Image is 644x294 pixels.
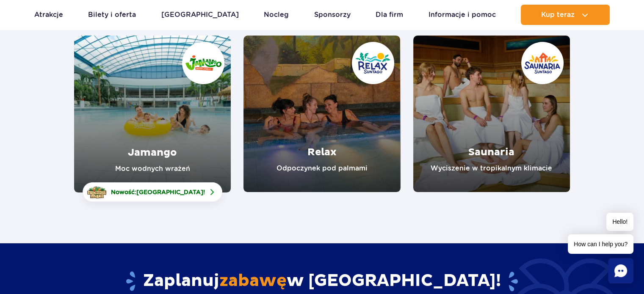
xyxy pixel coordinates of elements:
[608,258,633,283] div: Chat
[219,270,287,291] span: zabawę
[74,36,231,192] a: Jamango
[111,188,205,196] span: Nowość: !
[314,5,351,25] a: Sponsorzy
[264,5,289,25] a: Nocleg
[74,270,570,292] h2: Zaplanuj w [GEOGRAPHIC_DATA]!
[88,5,136,25] a: Bilety i oferta
[428,5,496,25] a: Informacje i pomoc
[83,182,222,202] a: Nowość:[GEOGRAPHIC_DATA]!
[136,189,203,195] span: [GEOGRAPHIC_DATA]
[521,5,610,25] button: Kup teraz
[243,36,400,192] a: Relax
[34,5,63,25] a: Atrakcje
[413,36,570,192] a: Saunaria
[376,5,403,25] a: Dla firm
[568,234,633,254] span: How can I help you?
[161,5,239,25] a: [GEOGRAPHIC_DATA]
[606,213,633,231] span: Hello!
[541,11,575,19] span: Kup teraz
